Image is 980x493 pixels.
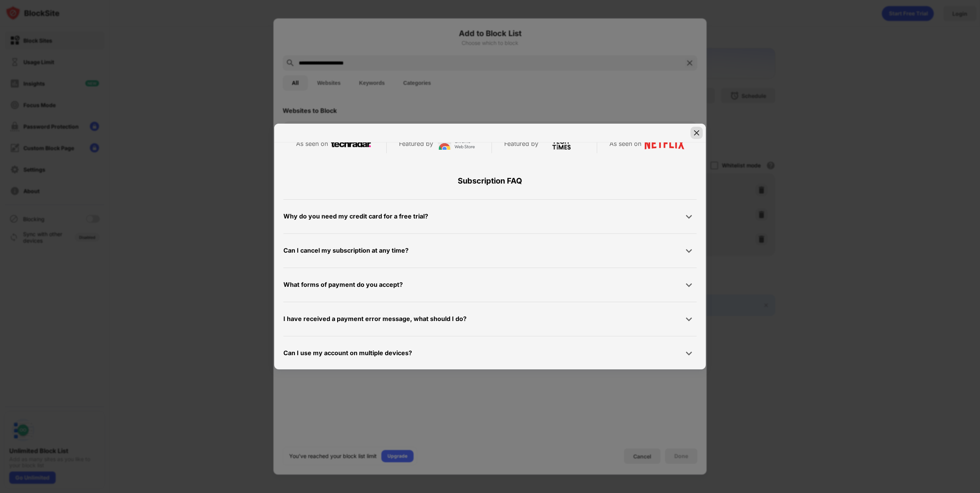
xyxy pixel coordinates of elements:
[283,313,467,324] div: I have received a payment error message, what should I do?
[283,347,412,359] div: Can I use my account on multiple devices?
[296,138,328,149] div: As seen on
[436,138,476,150] img: chrome-web-store-logo
[283,245,409,256] div: Can I cancel my subscription at any time?
[609,138,641,149] div: As seen on
[283,211,428,222] div: Why do you need my credit card for a free trial?
[644,138,684,150] img: netflix-logo
[541,138,581,150] img: tech-times
[283,279,403,290] div: What forms of payment do you accept?
[283,162,697,199] div: Subscription FAQ
[331,138,371,150] img: techradar
[399,138,433,149] div: Featured by
[504,138,538,149] div: Featured by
